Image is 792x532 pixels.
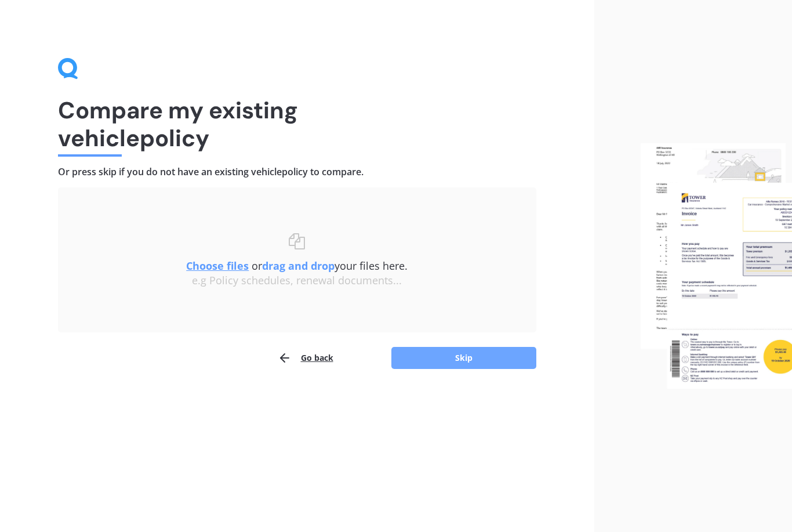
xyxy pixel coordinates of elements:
span: or your files here. [186,259,408,273]
button: Go back [278,346,333,370]
button: Skip [391,347,536,369]
b: drag and drop [262,259,335,273]
h1: Compare my existing vehicle policy [58,96,536,152]
div: e.g Policy schedules, renewal documents... [81,274,513,287]
h4: Or press skip if you do not have an existing vehicle policy to compare. [58,166,536,178]
u: Choose files [186,259,249,273]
